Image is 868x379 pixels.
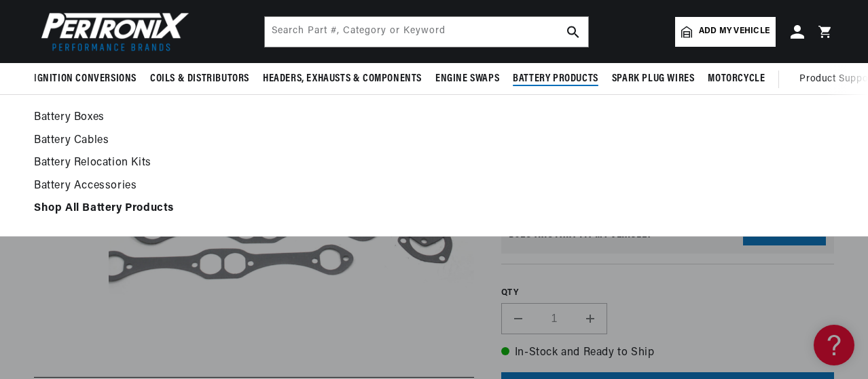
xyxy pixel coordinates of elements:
[143,63,256,95] summary: Coils & Distributors
[675,17,776,47] a: Add my vehicle
[265,17,588,47] input: Search Part #, Category or Keyword
[34,177,834,196] a: Battery Accessories
[256,63,429,95] summary: Headers, Exhausts & Components
[429,63,506,95] summary: Engine Swaps
[612,72,695,86] span: Spark Plug Wires
[708,72,765,86] span: Motorcycle
[34,132,834,151] a: Battery Cables
[34,154,834,173] a: Battery Relocation Kits
[34,8,190,55] img: Pertronix
[150,72,249,86] span: Coils & Distributors
[34,63,143,95] summary: Ignition Conversions
[699,25,770,38] span: Add my vehicle
[506,63,605,95] summary: Battery Products
[34,203,174,214] strong: Shop All Battery Products
[263,72,422,86] span: Headers, Exhausts & Components
[558,17,588,47] button: search button
[34,72,137,86] span: Ignition Conversions
[34,199,834,218] a: Shop All Battery Products
[513,72,598,86] span: Battery Products
[701,63,772,95] summary: Motorcycle
[501,344,834,361] p: In-Stock and Ready to Ship
[435,72,499,86] span: Engine Swaps
[501,287,834,298] label: QTY
[34,108,834,127] a: Battery Boxes
[605,63,702,95] summary: Spark Plug Wires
